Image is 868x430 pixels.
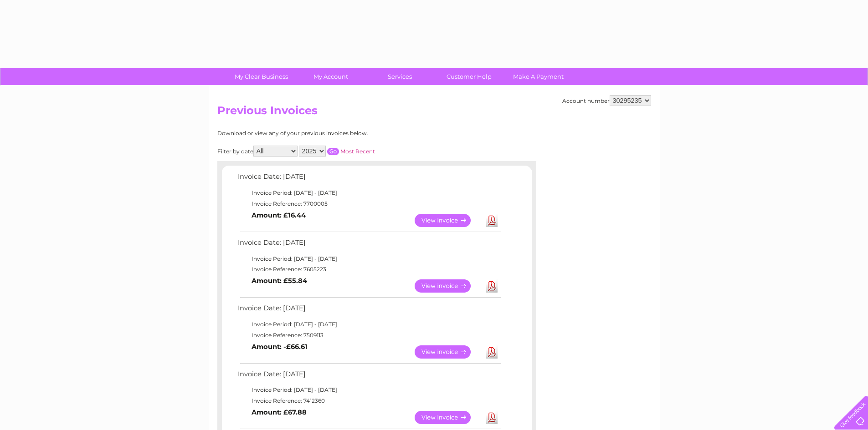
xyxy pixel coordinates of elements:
[415,345,482,359] a: View
[236,171,502,187] td: Invoice Date: [DATE]
[252,277,307,285] b: Amount: £55.84
[236,253,502,264] td: Invoice Period: [DATE] - [DATE]
[236,395,502,406] td: Invoice Reference: 7412360
[415,279,482,293] a: View
[501,68,576,85] a: Make A Payment
[217,146,457,157] div: Filter by date
[562,95,651,106] div: Account number
[224,68,299,85] a: My Clear Business
[293,68,368,85] a: My Account
[252,343,308,351] b: Amount: -£66.61
[217,130,457,137] div: Download or view any of your previous invoices below.
[217,104,651,121] h2: Previous Invoices
[236,384,502,395] td: Invoice Period: [DATE] - [DATE]
[362,68,437,85] a: Services
[486,411,498,424] a: Download
[340,148,375,155] a: Most Recent
[236,368,502,385] td: Invoice Date: [DATE]
[236,264,502,275] td: Invoice Reference: 7605223
[486,279,498,293] a: Download
[236,187,502,198] td: Invoice Period: [DATE] - [DATE]
[236,319,502,330] td: Invoice Period: [DATE] - [DATE]
[415,214,482,227] a: View
[236,330,502,341] td: Invoice Reference: 7509113
[236,237,502,253] td: Invoice Date: [DATE]
[252,408,307,416] b: Amount: £67.88
[415,411,482,424] a: View
[486,214,498,227] a: Download
[252,211,306,219] b: Amount: £16.44
[236,198,502,209] td: Invoice Reference: 7700005
[236,302,502,319] td: Invoice Date: [DATE]
[431,68,507,85] a: Customer Help
[486,345,498,359] a: Download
